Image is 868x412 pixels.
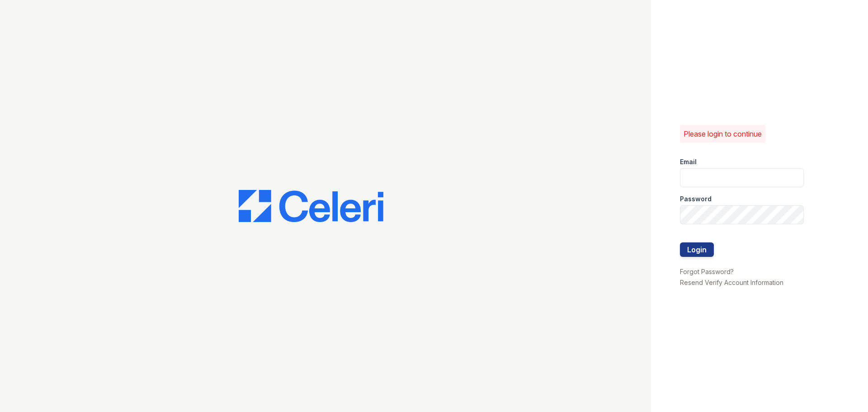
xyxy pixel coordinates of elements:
img: CE_Logo_Blue-a8612792a0a2168367f1c8372b55b34899dd931a85d93a1a3d3e32e68fde9ad4.png [239,190,383,223]
a: Resend Verify Account Information [680,279,783,286]
p: Please login to continue [684,128,762,139]
label: Password [680,194,712,204]
a: Forgot Password? [680,268,734,275]
button: Login [680,242,714,257]
label: Email [680,157,697,166]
